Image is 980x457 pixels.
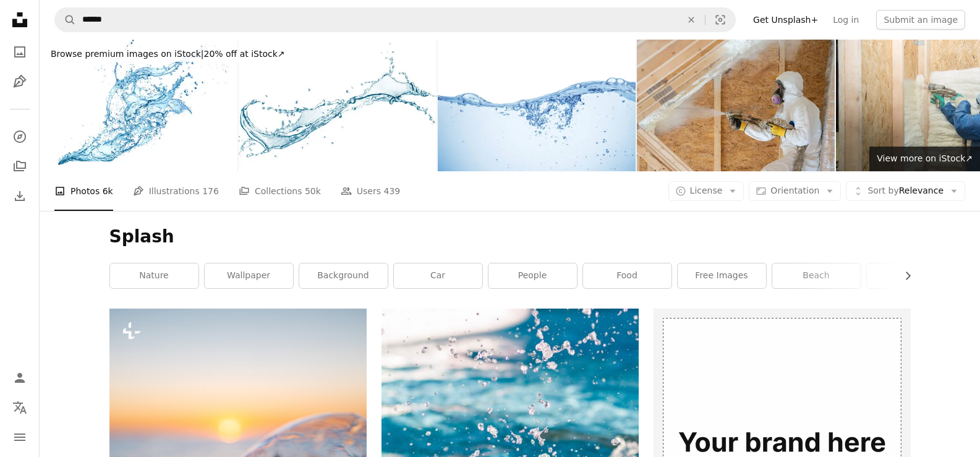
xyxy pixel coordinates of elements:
span: Orientation [770,186,819,195]
a: person diving on pool splashing water [381,432,639,443]
a: Illustrations 176 [133,171,219,211]
a: free images [678,263,766,288]
img: Water splash [40,40,237,171]
img: Blue water splash isolated [239,40,437,171]
a: beach [772,263,861,288]
span: View more on iStock ↗ [877,153,973,163]
a: Photos [7,40,32,64]
button: Language [7,395,32,420]
a: Log in [825,10,866,30]
button: Orientation [749,181,841,201]
a: food [583,263,671,288]
a: background [299,263,388,288]
span: Browse premium images on iStock | [51,49,203,59]
span: 50k [305,184,321,198]
a: people [488,263,577,288]
span: 176 [202,184,219,198]
button: Menu [7,425,32,450]
button: Search Unsplash [55,8,76,32]
a: wallpaper [205,263,293,288]
button: License [668,181,744,201]
form: Find visuals sitewide [54,7,736,32]
a: Browse premium images on iStock|20% off at iStock↗ [40,40,296,69]
a: Illustrations [7,69,32,94]
a: Get Unsplash+ [746,10,825,30]
button: Visual search [705,8,735,32]
a: Log in / Sign up [7,365,32,390]
a: Collections 50k [239,171,321,211]
a: Users 439 [341,171,400,211]
a: sky [867,263,955,288]
button: Clear [678,8,705,32]
a: Download History [7,184,32,208]
span: 439 [384,184,401,198]
a: car [394,263,482,288]
div: 20% off at iStock ↗ [47,47,289,62]
button: scroll list to the right [897,263,911,288]
a: Collections [7,154,32,179]
h1: Splash [109,226,911,248]
a: View more on iStock↗ [869,147,980,171]
img: Blue water wave [438,40,636,171]
span: Relevance [867,185,944,197]
img: construction worker spraying house insulation [637,40,835,171]
button: Submit an image [876,10,965,30]
span: Sort by [867,186,898,195]
button: Sort byRelevance [846,181,965,201]
a: nature [110,263,198,288]
span: License [690,186,723,195]
a: Explore [7,124,32,149]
